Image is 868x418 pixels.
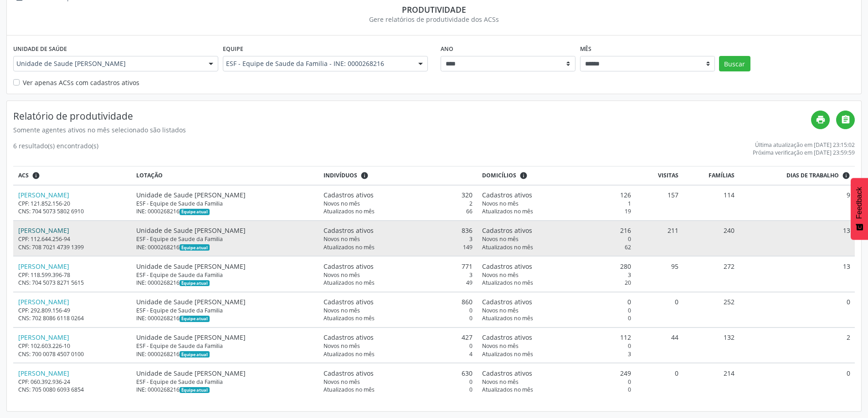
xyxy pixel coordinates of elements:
span: Esta é a equipe atual deste Agente [180,316,209,322]
span: Novos no mês [482,235,519,243]
div: 49 [324,279,473,287]
div: CNS: 700 0078 4507 0100 [18,350,127,358]
label: Equipe [223,42,243,56]
span: Atualizados no mês [482,350,533,358]
i: ACSs que estiveram vinculados a uma UBS neste período, mesmo sem produtividade. [32,171,40,180]
a: print [811,111,830,129]
span: Atualizados no mês [324,386,375,393]
div: 216 [482,226,631,235]
i: Dias em que o(a) ACS fez pelo menos uma visita, ou ficha de cadastro individual ou cadastro domic... [842,171,850,180]
span: Cadastros ativos [324,297,374,307]
div: CNS: 705 0080 6093 6854 [18,386,127,393]
td: 44 [636,327,683,363]
div: Unidade de Saude [PERSON_NAME] [136,262,314,271]
div: 62 [482,243,631,251]
div: CNS: 702 8086 6118 0264 [18,314,127,322]
span: Domicílios [482,171,516,180]
i: print [816,115,826,125]
th: Visitas [636,166,683,185]
div: INE: 0000268216 [136,207,314,215]
button: Buscar [719,56,750,71]
td: 9 [739,185,855,221]
td: 240 [683,221,740,256]
div: Unidade de Saude [PERSON_NAME] [136,226,314,235]
div: 2 [324,200,473,207]
td: 0 [636,292,683,327]
td: 132 [683,327,740,363]
a: [PERSON_NAME] [18,297,69,306]
div: 0 [324,342,473,350]
div: Unidade de Saude [PERSON_NAME] [136,332,314,342]
span: Cadastros ativos [482,368,532,378]
td: 0 [636,363,683,398]
span: ACS [18,171,29,180]
a: [PERSON_NAME] [18,333,69,342]
td: 0 [739,292,855,327]
label: Ver apenas ACSs com cadastros ativos [23,78,139,87]
a: [PERSON_NAME] [18,226,69,235]
span: Novos no mês [324,342,360,350]
td: 272 [683,256,740,292]
div: INE: 0000268216 [136,386,314,393]
span: Novos no mês [482,378,519,386]
div: 249 [482,368,631,378]
span: ESF - Equipe de Saude da Familia - INE: 0000268216 [226,59,409,68]
div: 126 [482,190,631,200]
div: 149 [324,243,473,251]
span: Novos no mês [324,235,360,243]
td: 252 [683,292,740,327]
span: Esta é a equipe atual deste Agente [180,280,209,287]
div: 0 [324,378,473,386]
div: 3 [482,350,631,358]
label: Unidade de saúde [13,42,67,56]
div: 771 [324,262,473,271]
span: Cadastros ativos [324,332,374,342]
div: Gere relatórios de produtividade dos ACSs [13,15,855,24]
div: CPF: 102.603.226-10 [18,342,127,350]
td: 13 [739,256,855,292]
span: Indivíduos [324,171,357,180]
td: 2 [739,327,855,363]
div: 112 [482,332,631,342]
span: Novos no mês [324,307,360,314]
div: 4 [324,350,473,358]
div: INE: 0000268216 [136,350,314,358]
div: CNS: 704 5073 8271 5615 [18,279,127,287]
div: ESF - Equipe de Saude da Familia [136,235,314,243]
i: <div class="text-left"> <div> <strong>Cadastros ativos:</strong> Cadastros que estão vinculados a... [360,171,369,180]
td: 95 [636,256,683,292]
div: Produtividade [13,5,855,15]
div: 3 [324,271,473,279]
div: 3 [324,235,473,243]
span: Novos no mês [324,200,360,207]
span: Novos no mês [482,200,519,207]
label: Ano [441,42,453,56]
div: CPF: 121.852.156-20 [18,200,127,207]
div: 0 [482,235,631,243]
span: Esta é a equipe atual deste Agente [180,209,209,215]
span: Atualizados no mês [482,279,533,287]
td: 114 [683,185,740,221]
span: Cadastros ativos [324,262,374,271]
div: ESF - Equipe de Saude da Familia [136,378,314,386]
span: Cadastros ativos [482,190,532,200]
div: 0 [482,342,631,350]
span: Feedback [855,187,863,219]
div: INE: 0000268216 [136,243,314,251]
div: 3 [482,271,631,279]
span: Novos no mês [482,342,519,350]
div: 280 [482,262,631,271]
div: ESF - Equipe de Saude da Familia [136,307,314,314]
div: CNS: 704 5073 5802 6910 [18,207,127,215]
span: Novos no mês [324,378,360,386]
span: Esta é a equipe atual deste Agente [180,387,209,393]
span: Cadastros ativos [482,332,532,342]
div: CPF: 292.809.156-49 [18,307,127,314]
div: ESF - Equipe de Saude da Familia [136,200,314,207]
a:  [836,111,855,129]
div: INE: 0000268216 [136,314,314,322]
th: Famílias [683,166,740,185]
i: <div class="text-left"> <div> <strong>Cadastros ativos:</strong> Cadastros que estão vinculados a... [519,171,528,180]
div: 0 [482,297,631,307]
div: 0 [482,314,631,322]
